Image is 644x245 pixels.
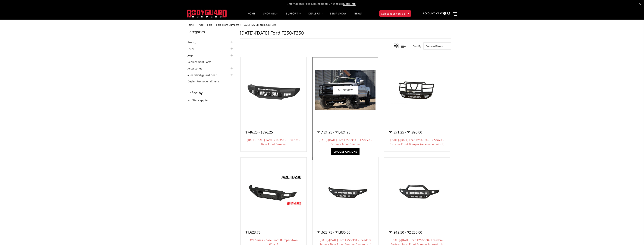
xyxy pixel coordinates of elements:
a: Ford Front Bumpers [216,23,239,26]
span: $746.25 - $896.25 [245,130,273,134]
span: 5 [443,12,446,15]
a: Bronco [187,40,201,44]
a: Ford [207,23,212,26]
a: 2017-2022 Ford F250-350 - FT Series - Extreme Front Bumper 2017-2022 Ford F250-350 - FT Series - ... [313,58,377,122]
a: Truck [197,23,203,26]
span: $1,912.50 - $2,250.00 [389,230,422,234]
button: Select Your Vehicle [379,10,411,17]
span: Account [423,12,435,15]
a: More Info [343,2,356,6]
a: Choose Options [331,148,360,155]
a: Dealers [308,12,323,20]
a: 2017-2022 Ford F250-350 - Freedom Series - Base Front Bumper (non-winch) 2017-2022 Ford F250-350 ... [313,158,377,222]
span: Cart [436,12,443,15]
a: Support [286,12,301,20]
iframe: Chat Widget [625,227,644,245]
div: No filters applied [187,91,234,106]
a: 2017-2022 Ford F250-350 - FT Series - Base Front Bumper [242,58,306,122]
a: Accessories [187,66,207,70]
a: [DATE]-[DATE] Ford F250-350 - FT Series - Extreme Front Bumper [319,138,372,146]
span: Select Your Vehicle [381,12,405,16]
a: 2017-2022 Ford F250-350 - Freedom Series - Sport Front Bumper (non-winch) 2017-2022 Ford F250-350... [385,158,449,222]
a: shop all [263,12,278,20]
span: [DATE]-[DATE] Ford F250/F350 [243,23,276,26]
img: 2017-2022 Ford F250-350 - FT Series - Base Front Bumper [243,73,304,107]
a: Quick view [333,86,358,94]
span: $1,623.75 [245,230,260,234]
a: Dealer Promotional Items [187,79,224,83]
a: #TeamBodyguard Gear [187,73,221,77]
a: SEMA Show [330,12,346,20]
a: [DATE]-[DATE] Ford F250-350 - T2 Series - Extreme Front Bumper (receiver or winch) [390,138,444,146]
a: News [354,12,362,20]
a: Jeep [187,53,198,57]
a: Home [187,23,194,26]
img: 2017-2022 Ford F250-350 - FT Series - Extreme Front Bumper [315,70,375,110]
span: ▾ [408,11,409,15]
a: A2L Series - Base Front Bumper (Non Winch) A2L Series - Base Front Bumper (Non Winch) [242,158,306,222]
h5: Categories [187,30,234,33]
a: Replacement Parts [187,60,216,64]
label: Sort By: [411,43,422,49]
a: [DATE]-[DATE] Ford F250-350 - FT Series - Base Front Bumper [247,138,300,146]
span: $1,271.25 - $1,890.00 [389,130,422,134]
a: Account [423,8,435,19]
span: $1,121.25 - $1,421.25 [317,130,350,134]
span: $1,623.75 - $1,830.00 [317,230,350,234]
h1: [DATE]-[DATE] Ford F250/F350 [240,30,451,39]
a: Cart 5 [436,8,446,19]
a: 2017-2022 Ford F250-350 - T2 Series - Extreme Front Bumper (receiver or winch) 2017-2022 Ford F25... [385,58,449,122]
img: BODYGUARD BUMPERS [187,10,227,17]
a: Truck [187,47,199,51]
a: Home [247,12,256,20]
h5: Refine by [187,91,234,94]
